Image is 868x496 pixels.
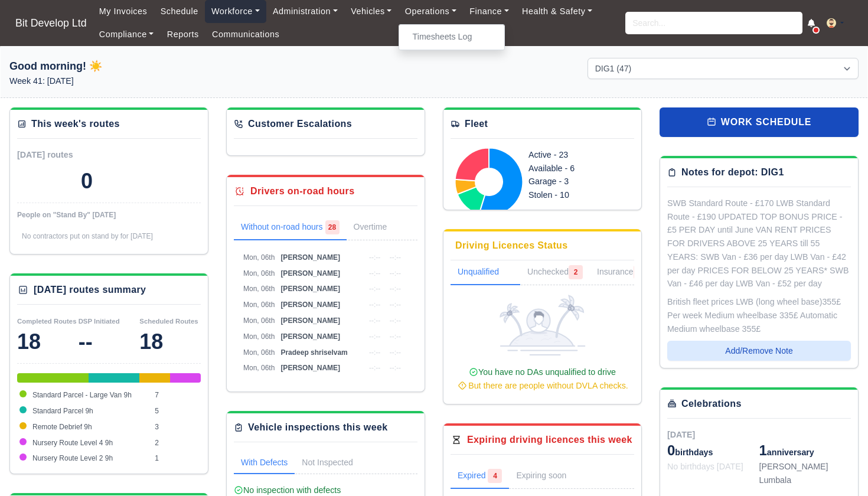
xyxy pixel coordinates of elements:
[509,464,590,489] a: Expiring soon
[667,295,851,335] div: British fleet prices LWB (long wheel base)355£ Per week Medium wheelbase 335£ Automatic Medium wh...
[34,283,146,297] div: [DATE] routes summary
[139,318,198,325] small: Scheduled Routes
[390,316,401,325] span: --:--
[9,11,93,35] span: Bit Develop Ltd
[390,364,401,372] span: --:--
[369,269,380,278] span: --:--
[9,58,280,74] h1: Good morning! ☀️
[759,460,851,487] div: [PERSON_NAME] Lumbala
[81,169,93,193] div: 0
[22,232,153,240] span: No contractors put on stand by for [DATE]
[681,397,742,411] div: Celebrations
[280,269,340,278] span: [PERSON_NAME]
[667,341,851,361] button: Add/Remove Note
[280,316,340,325] span: [PERSON_NAME]
[759,442,767,458] span: 1
[455,366,629,393] div: You have no DAs unqualified to drive
[667,197,851,291] div: SWB Standard Route - £170 LWB Standard Route - £190 UPDATED TOP BONUS PRICE - £5 PER DAY until Ju...
[451,260,520,285] a: Unqualified
[390,285,401,293] span: --:--
[667,462,743,471] span: No birthdays [DATE]
[234,452,295,474] a: With Defects
[569,265,583,279] span: 2
[369,332,380,341] span: --:--
[295,452,360,474] a: Not Inspected
[528,188,621,202] div: Stolen - 10
[280,348,347,357] span: Pradeep shriselvam
[809,439,868,496] iframe: Chat Widget
[369,301,380,309] span: --:--
[191,373,201,383] div: Nursery Route Level 2 9h
[467,433,632,447] div: Expiring driving licences this week
[528,148,621,162] div: Active - 23
[243,269,275,278] span: Mon, 06th
[79,330,140,354] div: --
[390,253,401,262] span: --:--
[161,23,205,46] a: Reports
[404,25,500,50] a: Timesheets Log
[488,469,502,483] span: 4
[243,285,275,293] span: Mon, 06th
[280,253,340,262] span: [PERSON_NAME]
[667,442,675,458] span: 0
[17,373,89,383] div: Standard Parcel - Large Van 9h
[243,364,275,372] span: Mon, 06th
[280,332,340,341] span: [PERSON_NAME]
[17,148,109,162] div: [DATE] routes
[390,348,401,357] span: --:--
[243,348,275,357] span: Mon, 06th
[250,184,354,198] div: Drivers on-road hours
[325,220,340,234] span: 28
[369,364,380,372] span: --:--
[152,435,201,451] td: 2
[32,439,113,447] span: Nursery Route Level 4 9h
[205,23,286,46] a: Communications
[681,165,784,180] div: Notes for depot: DIG1
[32,391,132,399] span: Standard Parcel - Large Van 9h
[243,301,275,309] span: Mon, 06th
[243,332,275,341] span: Mon, 06th
[152,387,201,403] td: 7
[347,216,411,240] a: Overtime
[369,348,380,357] span: --:--
[17,318,77,325] small: Completed Routes
[93,23,161,46] a: Compliance
[9,12,93,35] a: Bit Develop Ltd
[248,117,352,131] div: Customer Escalations
[17,330,79,354] div: 18
[17,210,201,220] div: People on "Stand By" [DATE]
[152,451,201,466] td: 1
[243,316,275,325] span: Mon, 06th
[390,269,401,278] span: --:--
[369,316,380,325] span: --:--
[280,285,340,293] span: [PERSON_NAME]
[528,175,621,188] div: Garage - 3
[139,373,170,383] div: Remote Debrief 9h
[759,441,851,460] div: anniversary
[32,454,113,462] span: Nursery Route Level 2 9h
[9,74,280,88] p: Week 41: [DATE]
[634,265,648,279] span: 1
[369,253,380,262] span: --:--
[139,330,201,354] div: 18
[31,117,120,131] div: This week's routes
[369,285,380,293] span: --:--
[152,419,201,435] td: 3
[520,260,590,285] a: Unchecked
[465,117,488,131] div: Fleet
[32,423,92,431] span: Remote Debrief 9h
[455,239,568,253] div: Driving Licences Status
[243,253,275,262] span: Mon, 06th
[455,379,629,393] div: But there are people without DVLA checks.
[234,216,347,240] a: Without on-road hours
[248,420,388,435] div: Vehicle inspections this week
[667,441,759,460] div: birthdays
[390,332,401,341] span: --:--
[660,107,859,137] a: work schedule
[625,12,802,34] input: Search...
[89,373,139,383] div: Standard Parcel 9h
[170,373,190,383] div: Nursery Route Level 4 9h
[590,260,654,285] a: Insurance
[280,301,340,309] span: [PERSON_NAME]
